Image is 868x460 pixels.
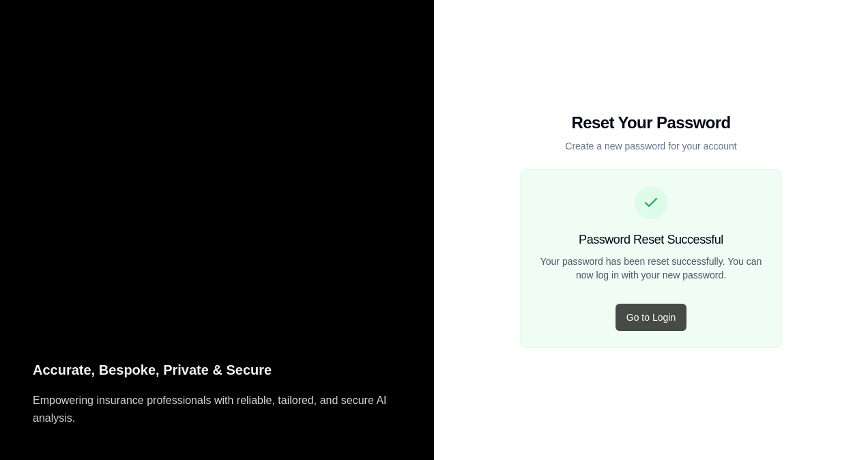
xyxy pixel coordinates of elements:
button: Go to Login [616,304,686,331]
h1: Reset Your Password [520,112,782,134]
p: Create a new password for your account [520,139,782,153]
p: Your password has been reset successfully. You can now log in with your new password. [537,255,765,282]
p: Empowering insurance professionals with reliable, tailored, and secure AI analysis. [33,392,401,427]
p: Accurate, Bespoke, Private & Secure [33,359,401,382]
h3: Password Reset Successful [579,230,723,249]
